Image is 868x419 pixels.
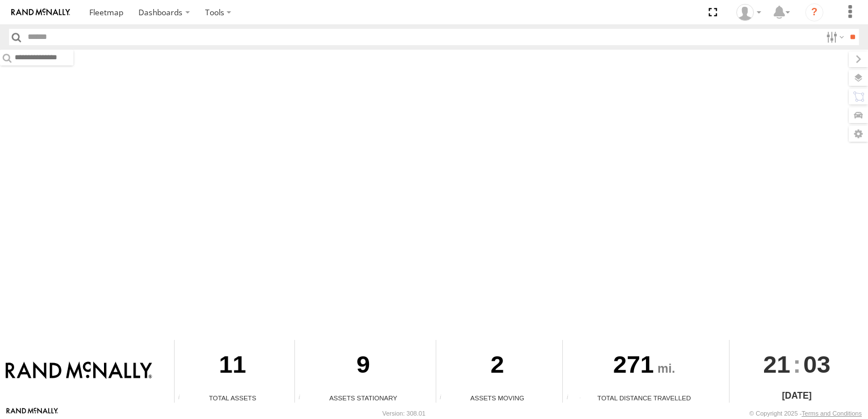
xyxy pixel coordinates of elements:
[175,340,290,393] div: 11
[383,410,426,417] div: Version: 308.01
[763,340,791,389] span: 21
[6,408,58,419] a: Visit our Website
[804,340,831,389] span: 03
[436,340,559,393] div: 2
[563,394,580,403] div: Total distance travelled by all assets within specified date range and applied filters
[732,4,765,21] div: Valeo Dash
[822,29,846,45] label: Search Filter Options
[11,8,70,16] img: rand-logo.svg
[730,340,863,389] div: :
[175,393,290,403] div: Total Assets
[749,410,862,417] div: © Copyright 2025 -
[295,393,431,403] div: Assets Stationary
[805,3,823,21] i: ?
[730,389,863,403] div: [DATE]
[802,410,862,417] a: Terms and Conditions
[295,394,312,403] div: Total number of assets current stationary.
[436,393,559,403] div: Assets Moving
[6,361,152,381] img: Rand McNally
[563,340,725,393] div: 271
[175,394,192,403] div: Total number of Enabled Assets
[563,393,725,403] div: Total Distance Travelled
[295,340,431,393] div: 9
[436,394,453,403] div: Total number of assets current in transit.
[849,126,868,142] label: Map Settings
